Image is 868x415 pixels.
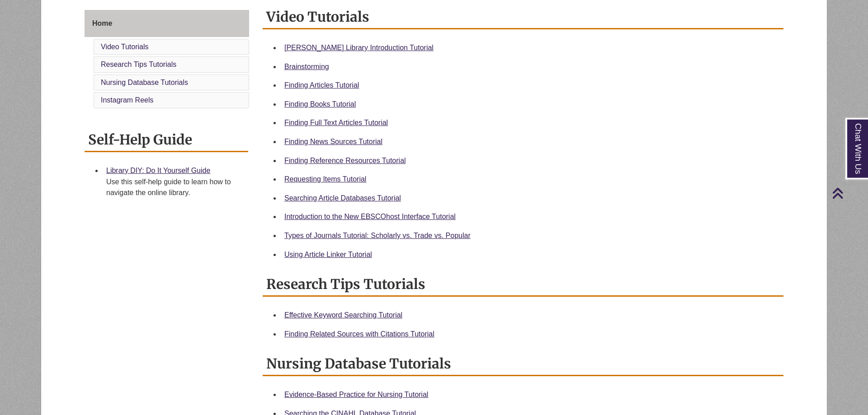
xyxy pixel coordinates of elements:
a: Finding Books Tutorial [284,100,356,108]
a: Finding News Sources Tutorial [284,138,382,145]
a: Finding Full Text Articles Tutorial [284,119,388,126]
a: Video Tutorials [101,43,149,51]
a: Using Article Linker Tutorial [284,251,372,258]
a: Finding Related Sources with Citations Tutorial [284,330,434,338]
a: Evidence-Based Practice for Nursing Tutorial [284,391,428,398]
div: Use this self-help guide to learn how to navigate the online library. [106,177,241,198]
a: Searching Article Databases Tutorial [284,194,401,202]
h2: Research Tips Tutorials [263,273,783,297]
h2: Nursing Database Tutorials [263,352,783,376]
a: Finding Reference Resources Tutorial [284,157,406,164]
a: Introduction to the New EBSCOhost Interface Tutorial [284,213,456,220]
a: [PERSON_NAME] Library Introduction Tutorial [284,44,434,51]
a: Brainstorming [284,63,329,70]
a: Nursing Database Tutorials [101,79,188,86]
span: Home [92,19,112,27]
a: Types of Journals Tutorial: Scholarly vs. Trade vs. Popular [284,232,471,239]
a: Back to Top [832,187,866,199]
a: Home [85,10,249,37]
h2: Video Tutorials [263,5,783,29]
a: Instagram Reels [101,96,154,104]
a: Requesting Items Tutorial [284,175,366,183]
a: Research Tips Tutorials [101,61,176,68]
a: Effective Keyword Searching Tutorial [284,311,402,319]
a: Finding Articles Tutorial [284,81,359,89]
a: Library DIY: Do It Yourself Guide [106,167,210,174]
div: Guide Page Menu [85,10,249,110]
h2: Self-Help Guide [85,128,248,152]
